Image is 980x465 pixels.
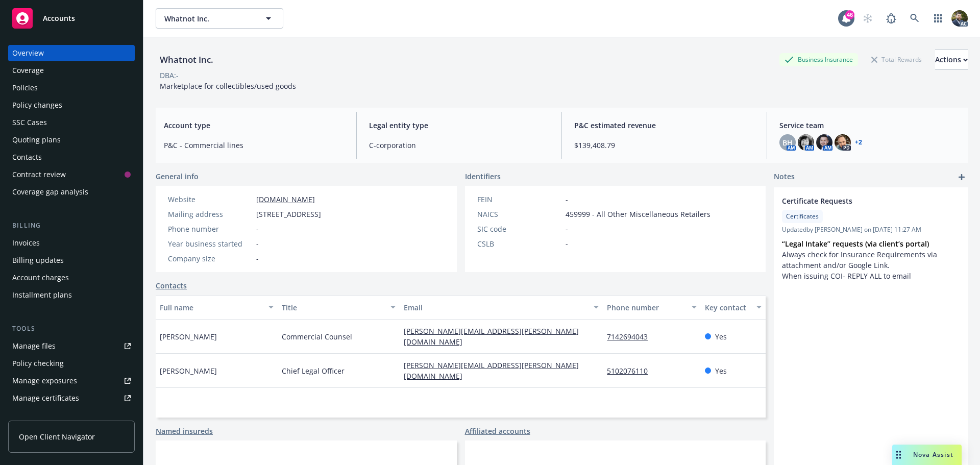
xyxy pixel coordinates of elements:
div: CSLB [477,238,561,249]
li: Always check for Insurance Requirements via attachment and/or Google Link. [782,249,960,271]
div: Manage exposures [12,373,77,389]
span: 459999 - All Other Miscellaneous Retailers [566,209,710,219]
span: C-corporation [369,140,549,151]
a: Contacts [8,149,135,165]
strong: “Legal Intake” requests (via client’s portal) [782,239,929,249]
a: Overview [8,45,135,61]
a: Policy checking [8,355,135,372]
span: Legal entity type [369,120,549,131]
a: Contract review [8,166,135,183]
a: 7142694043 [607,332,656,341]
img: photo [835,134,851,151]
div: Company size [168,253,252,264]
button: Nova Assist [892,445,962,465]
div: Actions [935,50,968,69]
span: Nova Assist [913,450,953,459]
span: [PERSON_NAME] [160,365,217,376]
div: Manage claims [12,407,64,424]
a: Account charges [8,270,135,286]
a: Report a Bug [881,8,901,29]
span: P&C estimated revenue [574,120,754,131]
div: Account charges [12,270,69,286]
span: Identifiers [465,171,501,182]
div: NAICS [477,209,561,219]
span: [STREET_ADDRESS] [256,209,321,219]
span: Account type [164,120,344,131]
div: Business Insurance [779,53,858,66]
img: photo [816,134,832,151]
span: Whatnot Inc. [164,13,253,24]
span: Notes [774,171,795,183]
div: Full name [160,302,262,313]
a: Manage files [8,338,135,354]
button: Phone number [603,295,700,320]
span: - [256,224,259,234]
span: - [566,194,568,205]
div: Policy checking [12,355,64,372]
div: Manage files [12,338,56,354]
span: Certificates [786,212,819,221]
a: Coverage gap analysis [8,184,135,200]
div: Tools [8,324,135,334]
a: 5102076110 [607,366,656,376]
a: Start snowing [857,8,878,29]
div: Email [404,302,587,313]
div: Installment plans [12,287,72,303]
a: Search [904,8,925,29]
div: Billing [8,221,135,231]
a: Switch app [928,8,948,29]
div: Phone number [168,224,252,234]
div: Drag to move [892,445,905,465]
button: Email [400,295,603,320]
a: Invoices [8,235,135,251]
button: Key contact [701,295,766,320]
span: Marketplace for collectibles/used goods [160,81,296,91]
div: Billing updates [12,252,64,268]
div: SSC Cases [12,114,47,131]
div: Contacts [12,149,42,165]
a: Coverage [8,62,135,79]
span: - [566,238,568,249]
div: Mailing address [168,209,252,219]
span: - [256,253,259,264]
li: When issuing COI- REPLY ALL to email [782,271,960,281]
div: Policies [12,80,38,96]
button: Full name [156,295,278,320]
span: Service team [779,120,960,131]
div: Quoting plans [12,132,61,148]
div: Whatnot Inc. [156,53,217,66]
span: Updated by [PERSON_NAME] on [DATE] 11:27 AM [782,225,960,234]
a: SSC Cases [8,114,135,131]
div: Overview [12,45,44,61]
span: - [566,224,568,234]
span: Commercial Counsel [282,331,352,342]
div: Coverage [12,62,44,79]
button: Whatnot Inc. [156,8,283,29]
span: Open Client Navigator [19,431,95,442]
div: Website [168,194,252,205]
div: Contract review [12,166,66,183]
div: SIC code [477,224,561,234]
a: [PERSON_NAME][EMAIL_ADDRESS][PERSON_NAME][DOMAIN_NAME] [404,326,579,347]
a: Contacts [156,280,187,291]
div: 46 [845,10,854,19]
span: General info [156,171,199,182]
a: Policy changes [8,97,135,113]
img: photo [798,134,814,151]
a: Affiliated accounts [465,426,530,436]
div: FEIN [477,194,561,205]
button: Actions [935,50,968,70]
span: Yes [715,331,727,342]
button: Title [278,295,400,320]
span: - [256,238,259,249]
span: Yes [715,365,727,376]
a: Billing updates [8,252,135,268]
div: Invoices [12,235,40,251]
div: Total Rewards [866,53,927,66]
a: Installment plans [8,287,135,303]
a: Accounts [8,4,135,33]
span: Certificate Requests [782,195,933,206]
a: +2 [855,139,862,145]
div: Key contact [705,302,750,313]
div: Manage certificates [12,390,79,406]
